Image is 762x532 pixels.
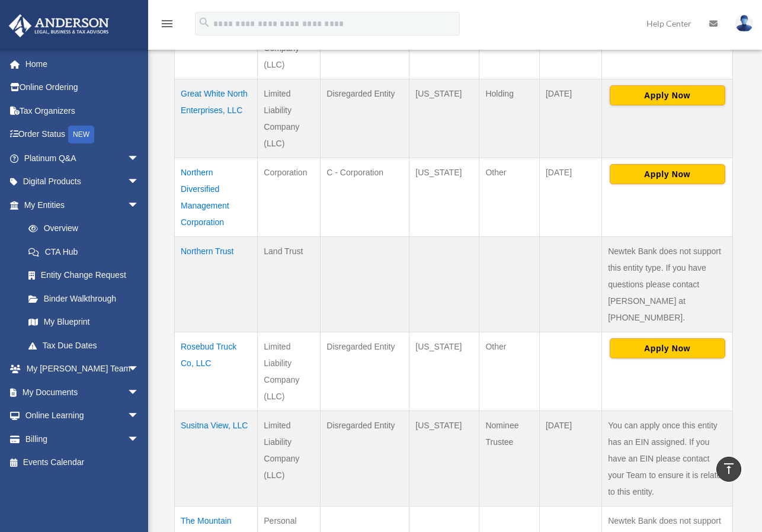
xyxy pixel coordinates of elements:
i: vertical_align_top [722,462,736,476]
td: You can apply once this entity has an EIN assigned. If you have an EIN please contact your Team t... [602,411,733,507]
a: Online Learningarrow_drop_down [8,404,157,428]
a: My Entitiesarrow_drop_down [8,193,151,217]
img: Anderson Advisors Platinum Portal [5,14,113,37]
span: arrow_drop_down [127,146,151,171]
a: My [PERSON_NAME] Teamarrow_drop_down [8,357,157,381]
td: [US_STATE] [409,411,479,507]
td: Disregarded Entity [321,411,409,507]
td: Holding [479,79,540,158]
a: Order StatusNEW [8,123,157,147]
a: Tax Organizers [8,99,157,123]
td: [DATE] [539,79,601,158]
td: Other [479,158,540,237]
span: arrow_drop_down [127,380,151,405]
td: Limited Liability Company (LLC) [258,79,321,158]
i: menu [160,17,174,31]
td: Land Trust [258,237,321,332]
span: arrow_drop_down [127,170,151,194]
td: Corporation [258,158,321,237]
td: Northern Trust [175,237,258,332]
td: Susitna View, LLC [175,411,258,507]
td: Limited Liability Company (LLC) [258,411,321,507]
button: Apply Now [610,85,725,105]
a: Online Ordering [8,76,157,100]
span: arrow_drop_down [127,404,151,428]
a: Entity Change Request [17,264,151,287]
a: My Documentsarrow_drop_down [8,380,157,404]
i: search [198,16,211,29]
td: Limited Liability Company (LLC) [258,332,321,411]
a: My Blueprint [17,310,151,334]
td: [US_STATE] [409,332,479,411]
span: arrow_drop_down [127,357,151,382]
a: Digital Productsarrow_drop_down [8,170,157,194]
a: menu [160,21,174,31]
button: Apply Now [610,338,725,358]
div: NEW [68,126,94,143]
a: Tax Due Dates [17,334,151,357]
td: [US_STATE] [409,79,479,158]
span: arrow_drop_down [127,193,151,217]
a: vertical_align_top [716,457,741,482]
a: Events Calendar [8,451,157,475]
span: arrow_drop_down [127,427,151,451]
a: Binder Walkthrough [17,287,151,310]
td: [DATE] [539,158,601,237]
a: Platinum Q&Aarrow_drop_down [8,146,157,170]
td: [US_STATE] [409,158,479,237]
a: Overview [17,217,145,241]
td: Other [479,332,540,411]
img: User Pic [735,15,753,32]
td: C - Corporation [321,158,409,237]
td: Great White North Enterprises, LLC [175,79,258,158]
td: Disregarded Entity [321,332,409,411]
td: Disregarded Entity [321,79,409,158]
td: Newtek Bank does not support this entity type. If you have questions please contact [PERSON_NAME]... [602,237,733,332]
td: Rosebud Truck Co, LLC [175,332,258,411]
a: Home [8,52,157,76]
button: Apply Now [610,164,725,184]
td: Nominee Trustee [479,411,540,507]
a: Billingarrow_drop_down [8,427,157,451]
a: CTA Hub [17,240,151,264]
td: Northern Diversified Management Corporation [175,158,258,237]
td: [DATE] [539,411,601,507]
